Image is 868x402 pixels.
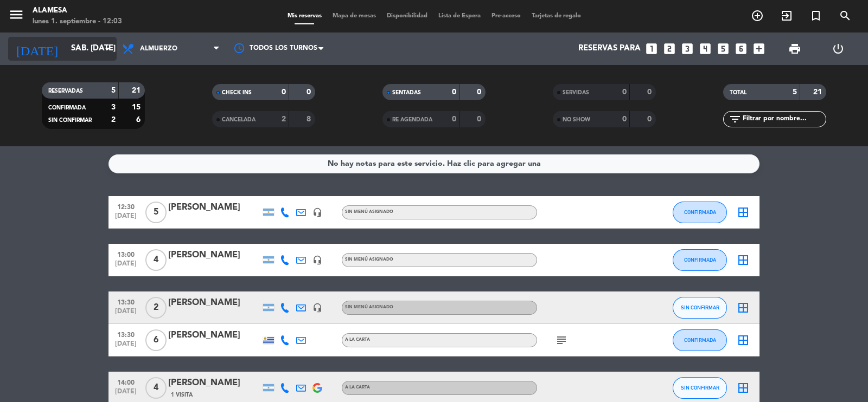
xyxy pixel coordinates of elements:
[684,257,716,263] span: CONFIRMADA
[112,388,139,400] span: [DATE]
[345,257,393,262] span: Sin menú asignado
[477,88,483,96] strong: 0
[112,248,139,260] span: 13:00
[681,385,719,391] span: SIN CONFIRMAR
[8,7,24,23] i: menu
[111,103,116,111] strong: 3
[136,116,143,124] strong: 6
[222,117,256,122] span: CANCELADA
[381,13,433,19] span: Disponibilidad
[145,249,167,271] span: 4
[809,9,822,22] i: turned_in_not
[832,42,845,55] i: power_settings_new
[477,115,483,123] strong: 0
[312,208,322,217] i: headset_mic
[327,13,381,19] span: Mapa de mesas
[452,88,456,96] strong: 0
[112,375,139,388] span: 14:00
[145,202,167,223] span: 5
[452,115,456,123] strong: 0
[555,334,568,347] i: subject
[526,13,586,19] span: Tarjetas de regalo
[647,88,654,96] strong: 0
[578,44,641,54] span: Reservas para
[112,200,139,212] span: 12:30
[673,329,727,351] button: CONFIRMADA
[132,103,143,111] strong: 15
[684,337,716,343] span: CONFIRMADA
[563,117,590,122] span: NO SHOW
[681,304,719,310] span: SIN CONFIRMAR
[33,5,122,16] div: Alamesa
[112,308,139,320] span: [DATE]
[168,376,260,390] div: [PERSON_NAME]
[673,202,727,223] button: CONFIRMADA
[132,87,143,94] strong: 21
[680,42,694,56] i: looks_3
[168,296,260,310] div: [PERSON_NAME]
[8,7,24,27] button: menu
[813,88,824,96] strong: 21
[112,260,139,273] span: [DATE]
[171,391,193,399] span: 1 Visita
[793,88,797,96] strong: 5
[112,295,139,308] span: 13:30
[328,158,541,170] div: No hay notas para este servicio. Haz clic para agregar una
[684,209,716,215] span: CONFIRMADA
[737,381,750,394] i: border_all
[839,9,852,22] i: search
[737,254,750,267] i: border_all
[8,37,66,61] i: [DATE]
[101,42,114,55] i: arrow_drop_down
[168,328,260,342] div: [PERSON_NAME]
[222,90,252,95] span: CHECK INS
[622,88,627,96] strong: 0
[788,42,801,55] span: print
[48,105,86,111] span: CONFIRMADA
[734,42,748,56] i: looks_6
[140,45,177,53] span: Almuerzo
[716,42,730,56] i: looks_5
[737,301,750,314] i: border_all
[312,255,322,265] i: headset_mic
[312,383,322,393] img: google-logo.png
[737,334,750,347] i: border_all
[307,115,313,123] strong: 8
[698,42,712,56] i: looks_4
[145,329,167,351] span: 6
[282,115,286,123] strong: 2
[282,13,327,19] span: Mis reservas
[112,212,139,225] span: [DATE]
[816,33,860,65] div: LOG OUT
[145,297,167,319] span: 2
[673,297,727,319] button: SIN CONFIRMAR
[111,87,116,94] strong: 5
[433,13,486,19] span: Lista de Espera
[662,42,676,56] i: looks_two
[751,9,764,22] i: add_circle_outline
[737,206,750,219] i: border_all
[307,88,313,96] strong: 0
[168,200,260,215] div: [PERSON_NAME]
[392,117,432,122] span: RE AGENDADA
[729,113,742,126] i: filter_list
[345,210,393,214] span: Sin menú asignado
[392,90,421,95] span: SENTADAS
[345,338,370,342] span: A LA CARTA
[48,118,92,123] span: SIN CONFIRMAR
[112,340,139,353] span: [DATE]
[345,305,393,309] span: Sin menú asignado
[563,90,589,95] span: SERVIDAS
[145,377,167,399] span: 4
[111,116,116,124] strong: 2
[730,90,746,95] span: TOTAL
[752,42,766,56] i: add_box
[168,248,260,262] div: [PERSON_NAME]
[647,115,654,123] strong: 0
[780,9,793,22] i: exit_to_app
[312,303,322,313] i: headset_mic
[742,113,826,125] input: Filtrar por nombre...
[48,88,83,94] span: RESERVADAS
[112,328,139,340] span: 13:30
[673,249,727,271] button: CONFIRMADA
